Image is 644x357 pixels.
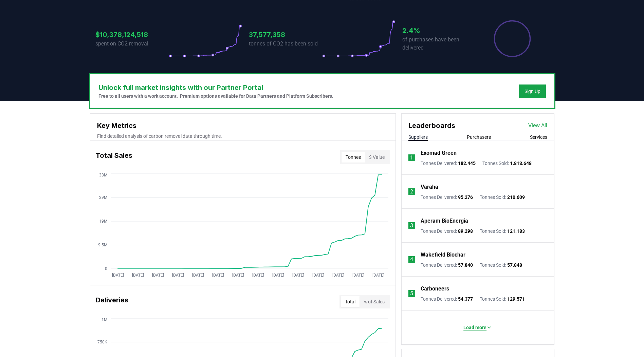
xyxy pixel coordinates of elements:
[112,273,124,278] tspan: [DATE]
[410,256,413,264] p: 4
[192,273,204,278] tspan: [DATE]
[97,133,389,139] p: Find detailed analysis of carbon removal data through time.
[507,194,525,200] span: 210.609
[480,194,525,201] p: Tonnes Sold :
[421,296,473,302] p: Tonnes Delivered :
[421,228,473,234] p: Tonnes Delivered :
[352,273,364,278] tspan: [DATE]
[312,273,324,278] tspan: [DATE]
[421,160,476,167] p: Tonnes Delivered :
[372,273,384,278] tspan: [DATE]
[525,88,540,95] a: Sign Up
[172,273,184,278] tspan: [DATE]
[480,296,525,302] p: Tonnes Sold :
[458,262,473,268] span: 57.840
[519,84,546,98] button: Sign Up
[421,194,473,201] p: Tonnes Delivered :
[480,262,522,268] p: Tonnes Sold :
[96,295,128,308] h3: Deliveries
[332,273,344,278] tspan: [DATE]
[458,296,473,302] span: 54.377
[252,273,264,278] tspan: [DATE]
[408,134,428,140] button: Suppliers
[152,273,164,278] tspan: [DATE]
[402,36,476,52] p: of purchases have been delivered
[402,25,476,36] h3: 2.4%
[212,273,224,278] tspan: [DATE]
[507,228,525,234] span: 121.183
[507,262,522,268] span: 57.848
[410,188,413,196] p: 2
[528,121,547,130] a: View All
[98,93,333,99] p: Free to all users with a work account. Premium options available for Data Partners and Platform S...
[467,134,491,140] button: Purchasers
[421,149,457,157] a: Exomad Green
[463,324,486,331] p: Load more
[421,183,438,191] a: Varaha
[458,321,497,334] button: Load more
[97,120,389,131] h3: Key Metrics
[410,154,413,162] p: 1
[105,266,107,271] tspan: 0
[95,40,169,48] p: spent on CO2 removal
[99,219,107,224] tspan: 19M
[292,273,304,278] tspan: [DATE]
[232,273,244,278] tspan: [DATE]
[482,160,532,167] p: Tonnes Sold :
[530,134,547,140] button: Services
[458,228,473,234] span: 89.298
[421,262,473,268] p: Tonnes Delivered :
[102,317,107,322] tspan: 1M
[98,82,333,93] h3: Unlock full market insights with our Partner Portal
[458,194,473,200] span: 95.276
[342,152,365,163] button: Tonnes
[249,30,322,40] h3: 37,577,358
[421,251,465,259] a: Wakefield Biochar
[249,40,322,48] p: tonnes of CO2 has been sold
[132,273,144,278] tspan: [DATE]
[272,273,284,278] tspan: [DATE]
[507,296,525,302] span: 129.571
[365,152,389,163] button: $ Value
[97,340,107,344] tspan: 750K
[421,217,468,225] a: Aperam BioEnergia
[95,30,169,40] h3: $10,378,124,518
[360,296,389,307] button: % of Sales
[421,285,449,293] a: Carboneers
[99,173,107,177] tspan: 38M
[408,120,455,131] h3: Leaderboards
[341,296,360,307] button: Total
[410,222,413,230] p: 3
[510,161,532,166] span: 1.813.648
[493,20,531,58] div: Percentage of sales delivered
[99,195,107,200] tspan: 29M
[410,289,413,298] p: 5
[480,228,525,234] p: Tonnes Sold :
[458,161,476,166] span: 182.445
[98,243,107,247] tspan: 9.5M
[96,150,132,164] h3: Total Sales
